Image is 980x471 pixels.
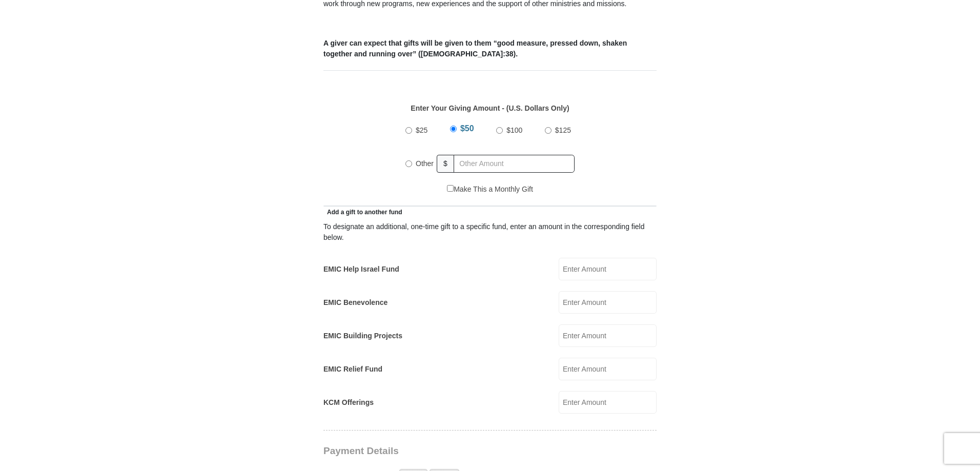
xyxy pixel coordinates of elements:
label: EMIC Benevolence [323,297,387,308]
span: $125 [555,126,571,134]
span: Other [416,159,434,168]
input: Make This a Monthly Gift [447,185,454,192]
b: A giver can expect that gifts will be given to them “good measure, pressed down, shaken together ... [323,39,627,58]
input: Enter Amount [559,258,657,280]
strong: Enter Your Giving Amount - (U.S. Dollars Only) [411,104,569,112]
span: $50 [460,124,474,133]
label: EMIC Building Projects [323,331,402,341]
span: $25 [416,126,427,134]
input: Other Amount [454,155,575,173]
label: EMIC Help Israel Fund [323,264,399,275]
h3: Payment Details [323,445,585,457]
span: Add a gift to another fund [323,209,402,216]
input: Enter Amount [559,391,657,414]
input: Enter Amount [559,358,657,380]
span: $100 [506,126,522,134]
div: To designate an additional, one-time gift to a specific fund, enter an amount in the correspondin... [323,221,657,243]
input: Enter Amount [559,324,657,347]
label: EMIC Relief Fund [323,364,382,375]
label: Make This a Monthly Gift [447,184,533,195]
label: KCM Offerings [323,397,374,408]
span: $ [437,155,454,173]
input: Enter Amount [559,291,657,314]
